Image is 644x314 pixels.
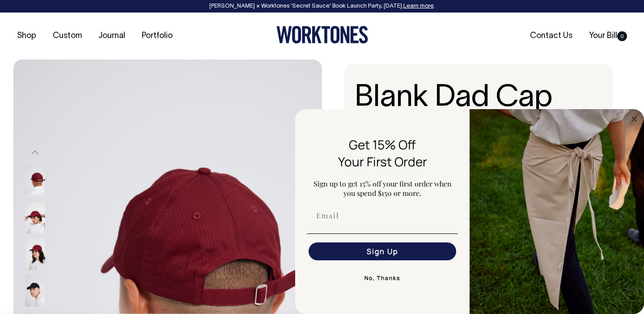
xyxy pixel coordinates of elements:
[95,29,129,43] a: Journal
[9,3,635,9] div: [PERSON_NAME] × Worktones ‘Secret Sauce’ Book Launch Party, [DATE]. .
[349,136,416,153] span: Get 15% Off
[307,233,458,234] img: underline
[28,143,42,163] button: Previous
[355,82,602,115] h1: Blank Dad Cap
[617,31,627,41] span: 0
[526,29,576,43] a: Contact Us
[138,29,176,43] a: Portfolio
[25,202,45,233] img: burgundy
[13,29,40,43] a: Shop
[25,239,45,270] img: burgundy
[309,207,456,225] input: Email
[629,114,640,124] button: Close dialog
[295,109,644,314] div: FLYOUT Form
[25,165,45,197] img: burgundy
[307,269,458,287] button: No, Thanks
[314,179,452,198] span: Sign up to get 15% off your first order when you spend $150 or more.
[403,4,434,9] a: Learn more
[309,242,456,260] button: Sign Up
[470,109,644,314] img: 5e34ad8f-4f05-4173-92a8-ea475ee49ac9.jpeg
[338,153,427,170] span: Your First Order
[585,29,631,43] a: Your Bill0
[49,29,85,43] a: Custom
[25,276,45,307] img: black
